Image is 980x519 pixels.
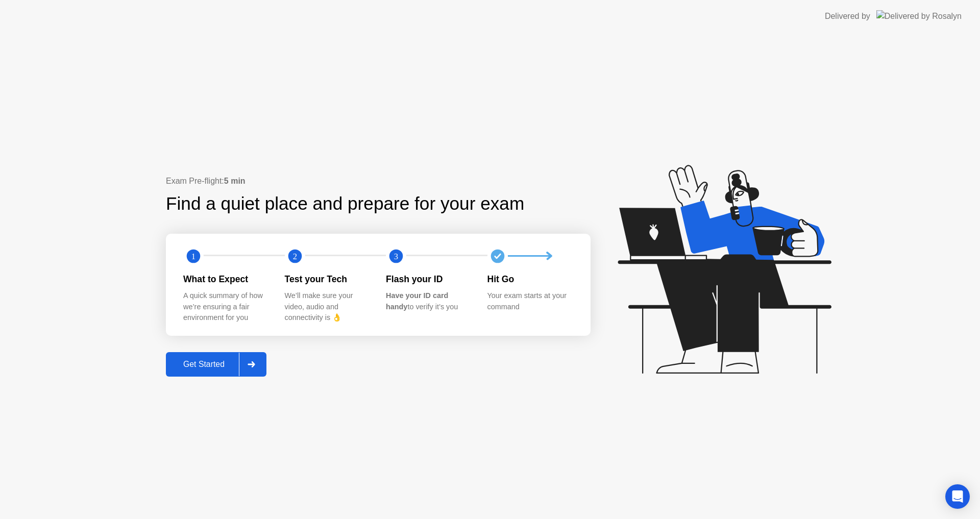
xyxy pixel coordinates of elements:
div: to verify it’s you [386,290,471,312]
b: Have your ID card handy [386,291,448,311]
text: 3 [394,251,398,261]
div: Your exam starts at your command [487,290,573,312]
div: Open Intercom Messenger [945,484,970,509]
img: Delivered by Rosalyn [876,10,962,22]
div: What to Expect [183,273,268,286]
div: Hit Go [487,273,573,286]
div: A quick summary of how we’re ensuring a fair environment for you [183,290,268,324]
text: 2 [292,251,297,261]
div: Delivered by [825,10,870,22]
div: Test your Tech [285,273,370,286]
div: Exam Pre-flight: [166,175,591,187]
div: Flash your ID [386,273,471,286]
text: 1 [191,251,195,261]
div: Get Started [169,360,239,369]
div: Find a quiet place and prepare for your exam [166,190,526,217]
button: Get Started [166,352,266,377]
b: 5 min [224,177,246,185]
div: We’ll make sure your video, audio and connectivity is 👌 [285,290,370,324]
